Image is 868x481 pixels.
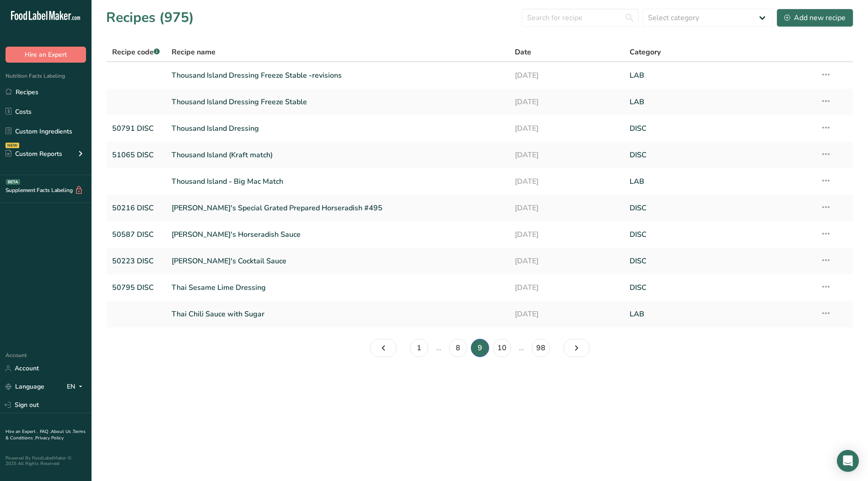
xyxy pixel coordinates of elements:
[515,278,618,297] a: [DATE]
[515,172,618,191] a: [DATE]
[5,143,19,148] div: NEW
[515,305,618,324] a: [DATE]
[5,428,38,435] a: Hire an Expert .
[630,66,809,85] a: LAB
[370,339,397,357] a: Page 8.
[630,278,809,297] a: DISC
[837,450,859,472] div: Open Intercom Messenger
[630,251,809,271] a: DISC
[515,119,618,138] a: [DATE]
[112,198,161,218] a: 50216 DISC
[776,9,853,27] button: Add new recipe
[515,145,618,165] a: [DATE]
[784,12,846,23] div: Add new recipe
[172,278,504,297] a: Thai Sesame Lime Dressing
[67,381,86,392] div: EN
[630,172,809,191] a: LAB
[35,435,64,441] a: Privacy Policy
[563,339,590,357] a: Page 10.
[172,198,504,218] a: [PERSON_NAME]'s Special Grated Prepared Horseradish #495
[106,7,194,28] h1: Recipes (975)
[5,47,86,63] button: Hire an Expert
[522,9,639,27] input: Search for recipe
[493,339,511,357] a: Page 10.
[112,225,161,244] a: 50587 DISC
[630,92,809,112] a: LAB
[51,428,73,435] a: About Us .
[6,179,20,185] div: BETA
[630,47,661,58] span: Category
[172,305,504,324] a: Thai Chili Sauce with Sugar
[410,339,428,357] a: Page 1.
[172,225,504,244] a: [PERSON_NAME]'s Horseradish Sauce
[630,225,809,244] a: DISC
[630,119,809,138] a: DISC
[172,47,216,58] span: Recipe name
[515,225,618,244] a: [DATE]
[112,278,161,297] a: 50795 DISC
[515,92,618,112] a: [DATE]
[112,145,161,165] a: 51065 DISC
[172,92,504,112] a: Thousand Island Dressing Freeze Stable
[515,198,618,218] a: [DATE]
[112,47,160,57] span: Recipe code
[172,66,504,85] a: Thousand Island Dressing Freeze Stable -revisions
[515,47,531,58] span: Date
[172,172,504,191] a: Thousand Island - Big Mac Match
[5,428,86,441] a: Terms & Conditions .
[5,149,62,159] div: Custom Reports
[515,66,618,85] a: [DATE]
[112,251,161,271] a: 50223 DISC
[40,428,51,435] a: FAQ .
[172,145,504,165] a: Thousand Island (Kraft match)
[532,339,550,357] a: Page 98.
[5,379,44,395] a: Language
[112,119,161,138] a: 50791 DISC
[630,198,809,218] a: DISC
[172,119,504,138] a: Thousand Island Dressing
[630,145,809,165] a: DISC
[630,305,809,324] a: LAB
[172,251,504,271] a: [PERSON_NAME]'s Cocktail Sauce
[449,339,467,357] a: Page 8.
[5,455,86,466] div: Powered By FoodLabelMaker © 2025 All Rights Reserved
[515,251,618,271] a: [DATE]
